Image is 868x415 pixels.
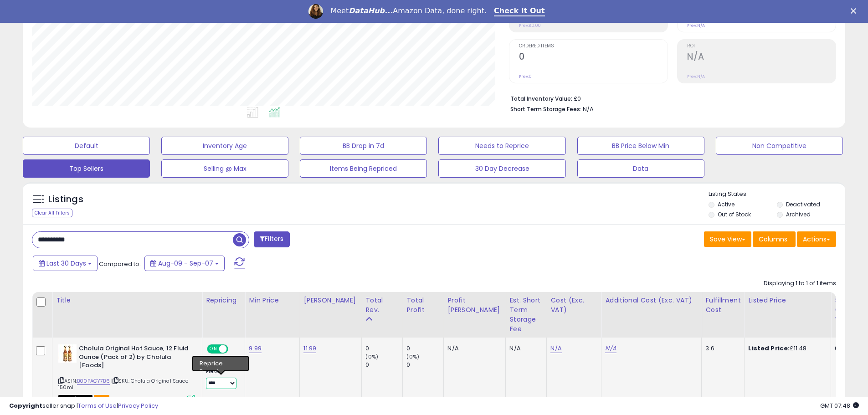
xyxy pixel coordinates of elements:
[687,44,836,49] span: ROI
[753,231,796,247] button: Columns
[510,105,581,113] b: Short Term Storage Fees:
[365,353,378,360] small: (0%)
[438,137,565,155] button: Needs to Reprice
[9,401,42,410] strong: Copyright
[94,395,109,403] span: FBA
[705,296,740,315] div: Fulfillment Cost
[303,296,358,305] div: [PERSON_NAME]
[519,51,668,64] h2: 0
[406,361,443,369] div: 0
[519,23,541,28] small: Prev: £0.00
[58,377,188,391] span: | SKU: Cholula Original Sauce 150ml
[349,6,393,15] i: DataHub...
[687,51,836,64] h2: N/A
[687,23,705,28] small: Prev: N/A
[519,44,668,49] span: Ordered Items
[303,344,316,353] a: 11.99
[509,296,543,334] div: Est. Short Term Storage Fee
[583,105,594,113] span: N/A
[365,296,399,315] div: Total Rev.
[718,200,734,208] label: Active
[48,193,83,206] h5: Listings
[519,74,532,79] small: Prev: 0
[406,344,443,353] div: 0
[748,344,824,353] div: £11.48
[687,74,705,79] small: Prev: N/A
[365,344,402,353] div: 0
[56,296,198,305] div: Title
[32,209,72,217] div: Clear All Filters
[786,210,811,218] label: Archived
[249,296,296,305] div: Min Price
[759,235,787,244] span: Columns
[510,92,829,103] li: £0
[58,344,195,402] div: ASIN:
[786,200,820,208] label: Deactivated
[161,137,288,155] button: Inventory Age
[23,159,150,178] button: Top Sellers
[23,137,150,155] button: Default
[58,344,77,363] img: 51kIz1hlsnL._SL40_.jpg
[99,260,141,268] span: Compared to:
[447,296,502,315] div: Profit [PERSON_NAME]
[208,345,219,353] span: ON
[77,377,110,385] a: B00PACY7B6
[797,231,836,247] button: Actions
[118,401,158,410] a: Privacy Policy
[300,159,427,178] button: Items Being Repriced
[605,296,698,305] div: Additional Cost (Exc. VAT)
[161,159,288,178] button: Selling @ Max
[577,159,704,178] button: Data
[330,6,487,15] div: Meet Amazon Data, done right.
[705,344,737,353] div: 3.6
[550,344,561,353] a: N/A
[718,210,751,218] label: Out of Stock
[308,4,323,19] img: Profile image for Georgie
[748,296,827,305] div: Listed Price
[748,344,790,353] b: Listed Price:
[509,344,539,353] div: N/A
[577,137,704,155] button: BB Price Below Min
[365,361,402,369] div: 0
[254,231,289,247] button: Filters
[851,8,860,14] div: Close
[249,344,262,353] a: 9.99
[550,296,597,315] div: Cost (Exc. VAT)
[79,344,190,372] b: Cholula Original Hot Sauce, 12 Fluid Ounce (Pack of 2) by Cholula [Foods]
[709,190,845,199] p: Listing States:
[78,401,117,410] a: Terms of Use
[764,279,836,288] div: Displaying 1 to 1 of 1 items
[206,296,241,305] div: Repricing
[605,344,616,353] a: N/A
[58,395,92,403] span: All listings that are currently out of stock and unavailable for purchase on Amazon
[406,353,419,360] small: (0%)
[144,256,225,271] button: Aug-09 - Sep-07
[438,159,565,178] button: 30 Day Decrease
[300,137,427,155] button: BB Drop in 7d
[227,345,241,353] span: OFF
[406,296,440,315] div: Total Profit
[158,259,213,268] span: Aug-09 - Sep-07
[33,256,98,271] button: Last 30 Days
[447,344,498,353] div: N/A
[494,6,545,16] a: Check It Out
[46,259,86,268] span: Last 30 Days
[704,231,751,247] button: Save View
[206,369,238,389] div: Preset:
[510,95,572,102] b: Total Inventory Value:
[9,402,158,410] div: seller snap | |
[716,137,843,155] button: Non Competitive
[206,359,238,367] div: Amazon AI
[820,401,859,410] span: 2025-10-9 07:48 GMT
